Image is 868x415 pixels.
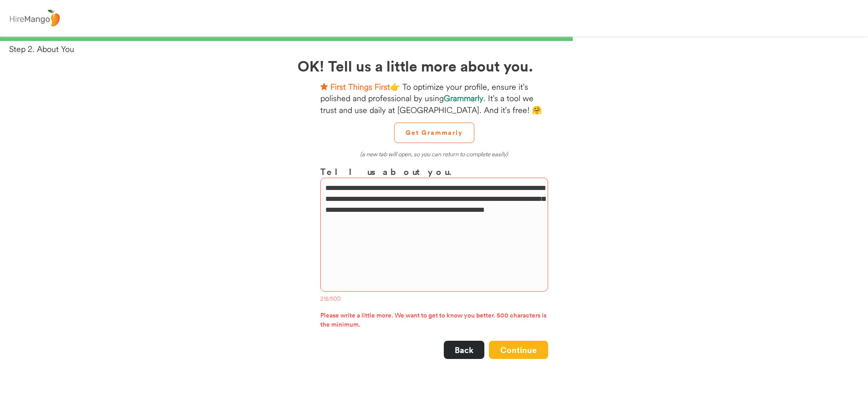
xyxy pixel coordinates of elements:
[9,43,868,55] div: Step 2. About You
[489,341,548,359] button: Continue
[394,123,474,143] button: Get Grammarly
[298,55,571,77] h2: OK! Tell us a little more about you.
[2,36,866,41] div: 66%
[320,295,548,304] div: 218/500
[360,150,508,158] em: (a new tab will open, so you can return to complete easily)
[444,341,484,359] button: Back
[320,311,548,332] div: Please write a little more. We want to get to know you better. 500 characters is the minimum.
[330,82,390,92] strong: First Things First
[7,8,62,29] img: logo%20-%20hiremango%20gray.png
[444,93,483,103] strong: Grammarly
[320,81,548,116] div: 👉 To optimize your profile, ensure it's polished and professional by using . It's a tool we trust...
[320,165,548,178] h3: Tell us about you.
